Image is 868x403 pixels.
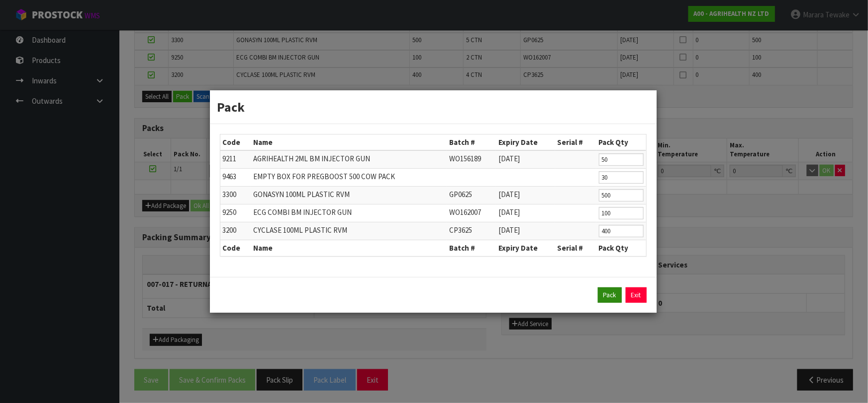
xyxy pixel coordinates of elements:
[253,190,350,199] span: GONASYN 100ML PLASTIC RVM
[220,240,251,256] th: Code
[220,134,251,150] th: Code
[223,190,237,199] span: 3300
[449,154,481,163] span: WO156189
[449,207,481,217] span: WO162007
[447,240,496,256] th: Batch #
[555,240,596,256] th: Serial #
[251,134,447,150] th: Name
[223,154,237,163] span: 9211
[596,134,646,150] th: Pack Qty
[217,98,649,116] h3: Pack
[598,287,622,303] button: Pack
[253,154,370,163] span: AGRIHEALTH 2ML BM INJECTOR GUN
[223,225,237,235] span: 3200
[555,134,596,150] th: Serial #
[253,225,347,235] span: CYCLASE 100ML PLASTIC RVM
[626,287,647,303] a: Exit
[498,225,520,235] span: [DATE]
[449,190,472,199] span: GP0625
[223,207,237,217] span: 9250
[449,225,472,235] span: CP3625
[498,190,520,199] span: [DATE]
[447,134,496,150] th: Batch #
[498,207,520,217] span: [DATE]
[253,207,352,217] span: ECG COMBI BM INJECTOR GUN
[496,240,555,256] th: Expiry Date
[223,172,237,181] span: 9463
[251,240,447,256] th: Name
[498,154,520,163] span: [DATE]
[596,240,646,256] th: Pack Qty
[496,134,555,150] th: Expiry Date
[253,172,395,181] span: EMPTY BOX FOR PREGBOOST 500 COW PACK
